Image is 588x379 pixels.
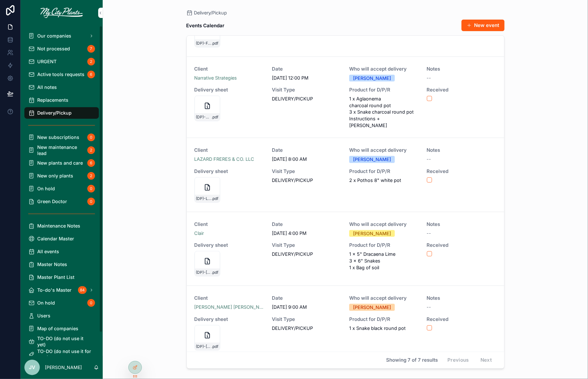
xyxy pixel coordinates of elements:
span: [DATE] 9:00 AM [272,304,342,311]
span: Master Plant List [37,274,74,280]
div: 84 [78,286,87,294]
div: 0 [87,299,95,307]
span: .pdf [212,41,219,46]
a: Map of companies [24,323,99,334]
a: Calendar Master [24,233,99,245]
div: scrollable content [21,26,103,356]
div: 2 [87,172,95,180]
span: Client [195,147,264,153]
span: Who will accept delivery [349,221,419,228]
span: [DATE] 4:00 PM [272,230,342,237]
span: Date [272,295,342,301]
span: Product for D/P/R [349,316,419,323]
span: Who will accept delivery [349,295,419,301]
span: 1 x Aglaonema charcoal round pot 3 x Snake charcoal round pot Instructions + [PERSON_NAME] [349,96,419,129]
span: Clair [195,230,204,237]
div: [PERSON_NAME] [353,156,391,163]
span: (DP)-Narrative-Strategies [196,115,212,120]
span: DELIVERY/PICKUP [272,325,342,332]
span: [DATE] 12:00 PM [272,75,342,82]
span: Notes [427,295,496,301]
a: LAZARD FRERES & CO. LLC [195,156,255,163]
div: 6 [87,71,95,78]
a: On hold0 [24,183,99,194]
span: TO-DO (do not use it for now) [37,348,92,360]
div: 0 [87,198,95,205]
span: [DATE] 8:00 AM [272,156,342,163]
span: Date [272,221,342,228]
span: (DP)-[PERSON_NAME] [196,344,212,349]
p: [PERSON_NAME] [45,364,82,371]
span: DELIVERY/PICKUP [272,177,342,184]
a: Delivery/Pickup [186,10,227,16]
a: New event [462,20,505,31]
span: Visit Type [272,242,342,248]
span: Received [427,168,496,175]
span: .pdf [212,270,219,275]
a: Delivery/Pickup [24,107,99,119]
span: Client [195,66,264,72]
a: To-do's Master84 [24,284,99,296]
span: Narrative Strategies [195,75,237,82]
a: ClientNarrative StrategiesDate[DATE] 12:00 PMWho will accept delivery[PERSON_NAME]Notes--Delivery... [187,57,504,138]
span: Client [195,221,264,228]
span: To-do's Master [37,287,72,293]
span: Delivery sheet [195,87,264,93]
span: Received [427,87,496,93]
a: Users [24,310,99,322]
span: (DP)-LAZARD-FRERES-&-CO.-LLC- [196,196,212,201]
span: Received [427,316,496,323]
span: 1 x Snake black round pot [349,325,419,332]
span: Users [37,313,50,319]
a: Active tools requests6 [24,69,99,80]
div: [PERSON_NAME] [353,230,391,237]
a: Client[PERSON_NAME] [PERSON_NAME]Date[DATE] 9:00 AMWho will accept delivery[PERSON_NAME]Notes--De... [187,286,504,360]
span: New only plants [37,173,73,179]
a: Master Notes [24,259,99,270]
span: -- [427,304,431,311]
span: Delivery sheet [195,168,264,175]
span: (DP)-[PERSON_NAME] [196,270,212,275]
span: Product for D/P/R [349,87,419,93]
span: 1 x 5" Dracaena Lime 3 x 6" Snakes 1 x Bag of soil [349,251,419,271]
span: .pdf [212,115,219,120]
span: DELIVERY/PICKUP [272,96,342,102]
span: New maintenance lead [37,144,85,156]
span: Active tools requests [37,71,84,77]
div: 7 [87,45,95,53]
span: Product for D/P/R [349,168,419,175]
a: [PERSON_NAME] [PERSON_NAME] [195,304,264,311]
a: URGENT2 [24,56,99,67]
span: TO-DO (do not use it yet) [37,335,92,348]
span: (DP)-FAIRE [196,41,212,46]
a: Not processed7 [24,43,99,55]
a: All notes [24,82,99,93]
span: Showing 7 of 7 results [386,357,438,364]
span: Map of companies [37,325,78,332]
span: Notes [427,147,496,153]
a: All events [24,246,99,257]
div: 2 [87,146,95,154]
a: ClientLAZARD FRERES & CO. LLCDate[DATE] 8:00 AMWho will accept delivery[PERSON_NAME]Notes--Delive... [187,138,504,212]
span: Notes [427,66,496,72]
span: Delivery sheet [195,316,264,323]
span: Date [272,147,342,153]
div: 2 [87,58,95,65]
span: Client [195,295,264,301]
span: Product for D/P/R [349,242,419,248]
span: Green Doctor [37,198,67,204]
span: Delivery/Pickup [37,110,72,116]
span: Calendar Master [37,236,74,242]
span: Visit Type [272,316,342,323]
span: Our companies [37,33,71,39]
span: Maintenance Notes [37,223,80,229]
span: On hold [37,300,55,306]
span: Visit Type [272,168,342,175]
span: New plants and care [37,160,83,166]
span: Who will accept delivery [349,66,419,72]
span: -- [427,75,431,82]
span: URGENT [37,58,56,65]
span: Not processed [37,46,70,52]
a: New maintenance lead2 [24,144,99,156]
